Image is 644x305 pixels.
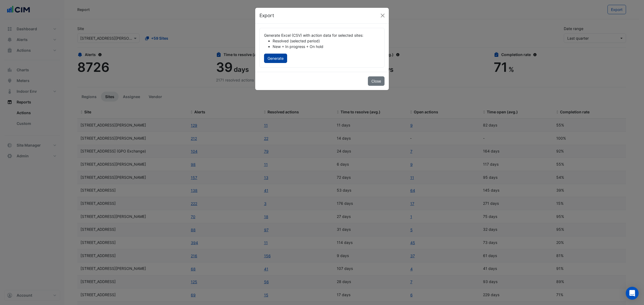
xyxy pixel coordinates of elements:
[273,44,380,49] li: New + In progress + On hold
[626,287,639,300] div: Open Intercom Messenger
[264,54,287,63] button: Generate
[379,12,387,20] button: Close
[273,38,380,44] li: Resolved (selected period)
[264,32,380,38] div: Generate Excel (CSV) with action data for selected sites:
[259,12,274,19] h5: Export
[368,76,385,86] button: Close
